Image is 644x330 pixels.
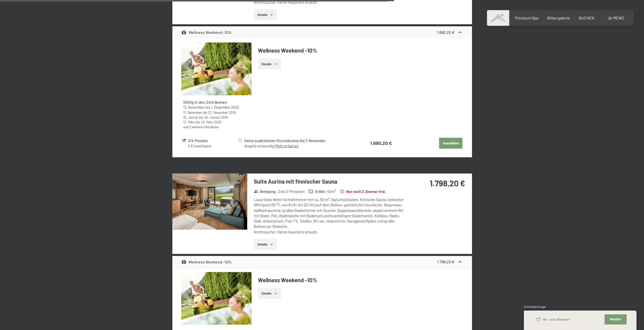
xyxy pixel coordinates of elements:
[181,29,232,35] div: Wellness Weekend -10%
[610,317,621,322] span: Weiter
[208,110,236,115] time: 22.12.2025
[172,256,472,268] div: Wellness Weekend -10%1.798,20 €
[258,288,281,299] button: Details
[258,59,281,70] button: Details
[204,115,228,119] time: 26.01.2026
[244,138,350,144] div: Keine zusätzlichen Stornokosten bis 7. November
[308,189,326,194] strong: Größe :
[254,189,277,194] strong: Belegung :
[183,115,198,119] time: 15.01.2026
[437,30,454,35] strong: 1.690,20 €
[327,189,336,194] span: 50 m²
[613,15,624,20] span: Menü
[183,120,250,124] div: bis
[244,143,350,149] div: Angeld notwendig.
[183,115,250,120] div: bis
[172,26,472,38] div: Wellness Weekend -10%1.690,20 €
[201,120,221,124] time: 23.03.2026
[181,259,232,265] div: Wellness Weekend -10%
[183,125,219,129] a: und 2 weitere Zeiträume
[254,9,277,20] button: Details
[183,110,202,115] time: 11.12.2025
[605,314,626,325] button: Weiter
[340,189,386,194] strong: Nur noch 2 Zimmer frei.
[579,15,594,20] a: BUCHEN
[183,120,195,124] time: 12.03.2026
[181,42,252,95] img: mss_renderimg.php
[188,143,237,149] div: 2 Erwachsene
[275,144,299,148] a: Mehr erfahren
[183,105,205,109] time: 13.11.2025
[430,178,465,188] strong: 1.798,20 €
[258,276,463,284] h4: Wellness Weekend -10%
[439,138,462,149] button: Auswählen
[211,105,239,109] time: 01.12.2025
[254,239,277,250] button: Details
[437,259,454,264] strong: 1.798,20 €
[188,138,237,144] div: 3/4 Pension
[183,110,250,115] div: bis
[547,15,570,20] a: Bildergalerie
[524,305,546,309] span: Schnellanfrage
[254,197,404,235] div: Luxuriöses Wohn-Schlafzimmer mit ca. 50 m², Naturholzboden, finnische Sauna, beheizter Whirlpool ...
[370,140,392,146] strong: 1.690,20 €
[172,173,247,230] img: mss_renderimg.php
[183,100,227,104] strong: Gültig in den Zeiträumen
[278,189,305,194] span: 2 bis 3 Personen
[181,272,252,325] img: mss_renderimg.php
[515,15,538,20] a: Premium Spa
[254,178,404,185] h3: Suite Aurina mit finnischer Sauna
[258,47,463,54] h4: Wellness Weekend -10%
[183,105,250,110] div: bis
